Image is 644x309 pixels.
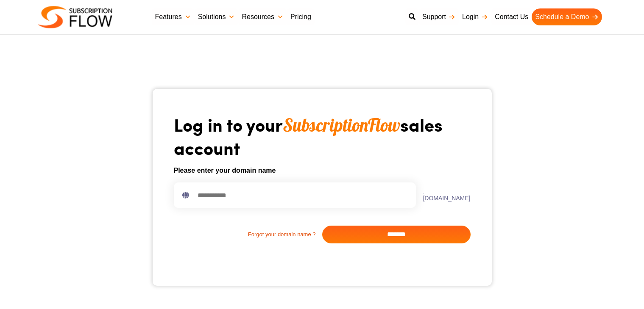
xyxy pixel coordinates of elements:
span: SubscriptionFlow [283,114,400,136]
a: Features [152,8,195,25]
a: Contact Us [491,8,532,25]
a: Solutions [195,8,239,25]
a: Schedule a Demo [532,8,602,25]
a: Resources [238,8,287,25]
img: Subscriptionflow [38,6,112,28]
h1: Log in to your sales account [174,113,471,159]
h6: Please enter your domain name [174,166,471,176]
a: Pricing [287,8,315,25]
a: Login [459,8,491,25]
a: Support [419,8,459,25]
label: .[DOMAIN_NAME] [416,189,470,201]
a: Forgot your domain name ? [174,230,322,239]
